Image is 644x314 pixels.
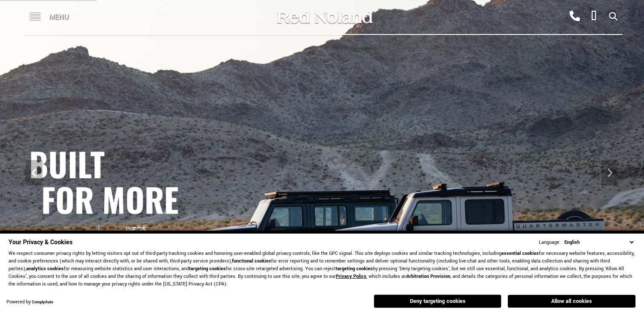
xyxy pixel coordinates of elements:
p: We respect consumer privacy rights by letting visitors opt out of third-party tracking cookies an... [9,250,635,288]
strong: Arbitration Provision [406,273,450,280]
button: Deny targeting cookies [374,294,501,308]
strong: targeting cookies [336,265,373,272]
div: Language: [539,240,561,245]
strong: analytics cookies [26,265,64,272]
strong: functional cookies [232,258,271,264]
img: Red Noland Auto Group [275,10,373,25]
select: Language Select [562,238,635,246]
a: Privacy Policy [336,273,366,280]
strong: essential cookies [501,250,539,257]
button: Allow all cookies [508,295,635,308]
a: ComplyAuto [32,300,53,305]
div: Next [601,160,618,186]
strong: targeting cookies [189,265,226,272]
div: Previous [26,160,43,186]
span: Your Privacy & Cookies [9,238,72,247]
div: Powered by [6,300,53,305]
